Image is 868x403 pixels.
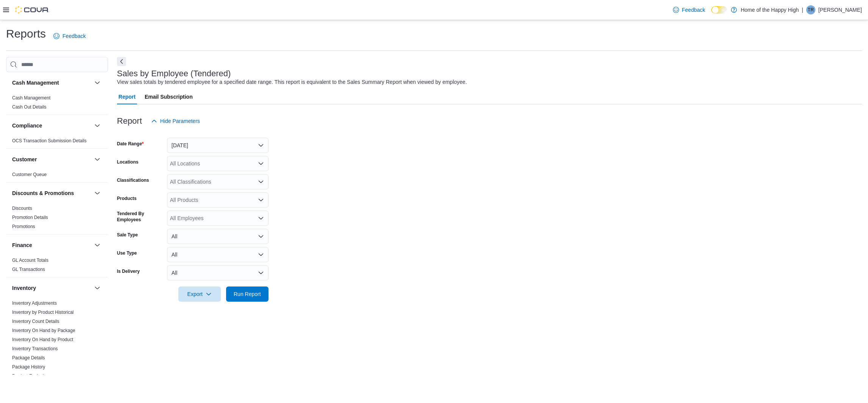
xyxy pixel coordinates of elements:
div: Customer [6,170,108,182]
span: TR [808,5,814,14]
button: Finance [93,241,102,250]
span: Email Subscription [145,89,193,104]
a: Discounts [12,206,32,211]
span: Inventory Transactions [12,346,58,352]
div: View sales totals by tendered employee for a specified date range. This report is equivalent to t... [117,78,467,86]
a: Cash Management [12,95,50,101]
label: Date Range [117,141,144,147]
a: GL Transactions [12,267,45,272]
button: Discounts & Promotions [93,189,102,198]
span: Report [119,89,136,104]
div: Discounts & Promotions [6,204,108,234]
a: Package History [12,364,45,370]
button: Export [178,287,221,302]
h3: Cash Management [12,79,59,87]
a: GL Account Totals [12,258,48,263]
button: Finance [12,241,91,249]
h3: Customer [12,156,37,163]
span: Promotions [12,224,35,230]
label: Is Delivery [117,268,140,274]
button: Hide Parameters [148,113,203,129]
h3: Finance [12,241,32,249]
label: Products [117,195,137,201]
button: Customer [12,156,91,163]
span: Feedback [62,32,86,40]
div: Finance [6,256,108,277]
span: Inventory On Hand by Product [12,337,73,343]
a: Inventory by Product Historical [12,310,74,315]
label: Use Type [117,250,137,256]
h3: Inventory [12,284,36,292]
p: | [802,5,803,14]
span: Package Details [12,355,45,361]
button: Customer [93,155,102,164]
p: Home of the Happy High [741,5,799,14]
button: Open list of options [258,179,264,185]
input: Dark Mode [711,6,727,14]
span: GL Account Totals [12,257,48,263]
span: Promotion Details [12,214,48,220]
button: Open list of options [258,161,264,167]
a: Feedback [50,28,89,44]
a: Promotion Details [12,215,48,220]
a: Product Expirations [12,373,52,379]
a: Inventory Adjustments [12,301,57,306]
button: [DATE] [167,138,269,153]
h3: Discounts & Promotions [12,189,74,197]
button: Compliance [12,122,91,129]
div: Tom Rishaur [806,5,815,14]
a: Inventory Transactions [12,346,58,351]
label: Sale Type [117,232,138,238]
span: Customer Queue [12,172,47,178]
span: Run Report [234,290,261,298]
h3: Sales by Employee (Tendered) [117,69,231,78]
div: Compliance [6,136,108,148]
button: Open list of options [258,215,264,221]
a: Inventory Count Details [12,319,59,324]
button: All [167,247,269,262]
h3: Compliance [12,122,42,129]
span: Export [183,287,216,302]
a: Inventory On Hand by Package [12,328,75,333]
a: Inventory On Hand by Product [12,337,73,342]
button: Cash Management [93,78,102,87]
label: Tendered By Employees [117,211,164,223]
span: Package History [12,364,45,370]
button: All [167,265,269,280]
span: Dark Mode [711,14,712,14]
img: Cova [15,6,49,14]
span: GL Transactions [12,266,45,272]
a: OCS Transaction Submission Details [12,138,87,143]
a: Feedback [670,2,708,17]
div: Cash Management [6,93,108,115]
button: Open list of options [258,197,264,203]
button: Compliance [93,121,102,130]
label: Classifications [117,177,149,183]
a: Customer Queue [12,172,47,177]
a: Package Details [12,355,45,360]
p: [PERSON_NAME] [818,5,862,14]
button: Discounts & Promotions [12,189,91,197]
button: Cash Management [12,79,91,87]
button: Inventory [93,283,102,293]
span: Hide Parameters [160,117,200,125]
button: Run Report [226,287,269,302]
label: Locations [117,159,139,165]
button: Inventory [12,284,91,292]
button: Next [117,57,126,66]
h1: Reports [6,26,46,41]
span: Inventory by Product Historical [12,309,74,315]
span: Feedback [682,6,705,14]
button: All [167,229,269,244]
h3: Report [117,116,142,126]
span: Discounts [12,205,32,211]
a: Cash Out Details [12,104,47,110]
span: Inventory Adjustments [12,300,57,306]
a: Promotions [12,224,35,229]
